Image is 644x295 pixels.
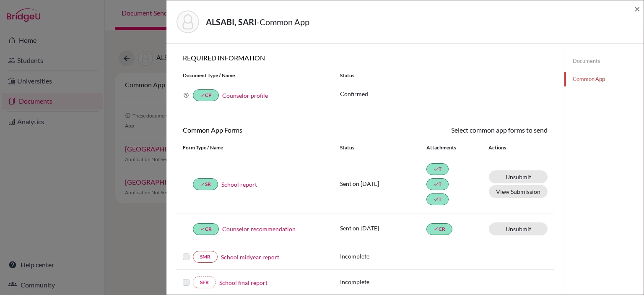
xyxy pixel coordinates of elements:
i: done [200,182,205,187]
a: Common App [564,72,644,86]
a: School final report [219,278,267,287]
div: Select common app forms to send [365,125,554,135]
button: Close [634,4,640,14]
i: done [434,167,439,172]
a: SFR [193,277,216,288]
h6: Common App Forms [177,126,365,134]
i: done [434,226,439,231]
h6: REQUIRED INFORMATION [177,54,554,62]
i: done [200,93,205,98]
strong: ALSABI, SARI [206,17,257,27]
p: Incomplete [340,277,426,286]
span: × [634,3,640,15]
div: Status [340,144,426,151]
p: Sent on [DATE] [340,224,426,232]
p: Sent on [DATE] [340,179,426,188]
p: Confirmed [340,89,548,98]
i: done [434,182,439,187]
a: SMR [193,251,218,263]
span: - Common App [257,17,309,27]
a: School report [221,180,257,189]
a: doneT [426,193,449,205]
a: doneT [426,163,449,175]
a: Documents [564,54,644,68]
a: Counselor profile [222,92,268,99]
a: doneCP [193,89,219,101]
a: doneSR [193,178,218,190]
a: doneCR [193,223,219,235]
div: Actions [478,144,530,151]
button: View Submission [489,185,548,198]
div: Attachments [426,144,478,151]
i: done [434,197,439,202]
a: doneCR [426,223,452,235]
i: done [200,226,205,231]
a: Unsubmit [489,222,548,235]
div: Form Type / Name [177,144,334,151]
a: School midyear report [221,253,279,261]
a: Counselor recommendation [222,225,296,233]
div: Document Type / Name [177,72,334,79]
a: Unsubmit [489,170,548,183]
div: Status [334,72,554,79]
a: doneT [426,178,449,190]
p: Incomplete [340,252,426,261]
